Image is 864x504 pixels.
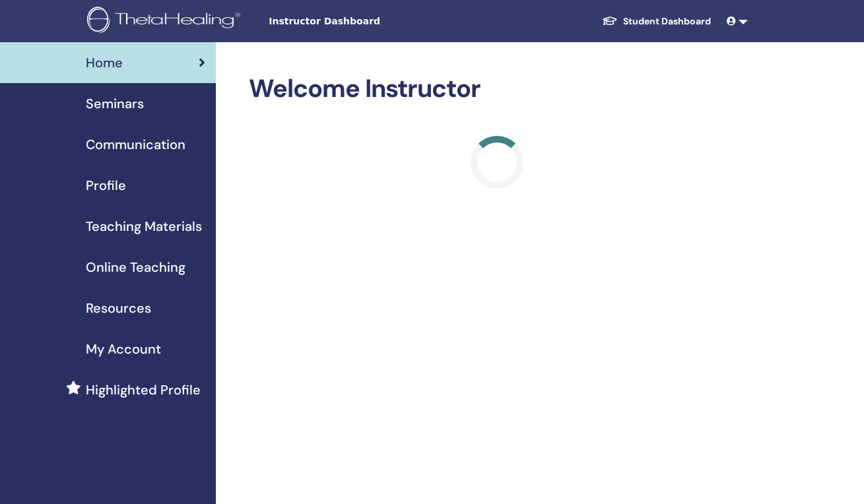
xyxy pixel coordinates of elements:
[87,7,245,36] img: logo.png
[86,94,144,113] span: Seminars
[86,380,201,400] span: Highlighted Profile
[86,135,185,154] span: Communication
[86,216,202,236] span: Teaching Materials
[602,15,618,26] img: graduation-cap-white.svg
[86,257,185,277] span: Online Teaching
[269,15,467,28] span: Instructor Dashboard
[86,53,123,73] span: Home
[86,339,161,359] span: My Account
[249,74,745,104] h2: Welcome Instructor
[591,9,721,34] a: Student Dashboard
[86,175,126,195] span: Profile
[86,298,151,318] span: Resources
